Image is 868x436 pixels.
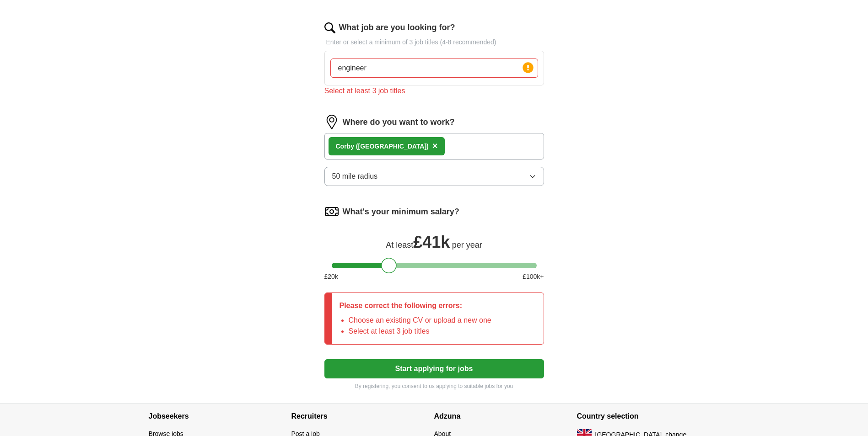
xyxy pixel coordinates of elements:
[324,37,544,47] p: Enter or select a minimum of 3 job titles (4-8 recommended)
[324,115,339,129] img: location.png
[452,240,482,250] span: per year
[349,326,491,337] li: Select at least 3 job titles
[324,204,339,219] img: salary.png
[324,167,544,186] button: 50 mile radius
[324,382,544,390] p: By registering, you consent to us applying to suitable jobs for you
[324,272,338,282] span: £ 20 k
[336,143,354,150] strong: Corby
[324,22,335,33] img: search.png
[340,300,491,311] p: Please correct the following errors:
[523,272,544,282] span: £ 100 k+
[349,315,491,326] li: Choose an existing CV or upload a new one
[332,171,378,182] span: 50 mile radius
[577,404,720,429] h4: Country selection
[356,143,429,150] span: ([GEOGRAPHIC_DATA])
[343,116,455,128] label: Where do you want to work?
[386,240,413,250] span: At least
[330,58,538,78] input: Type a job title and press enter
[324,85,544,96] div: Select at least 3 job titles
[324,359,544,378] button: Start applying for jobs
[339,21,455,34] label: What job are you looking for?
[413,233,450,251] span: £ 41k
[432,139,438,153] button: ×
[432,141,438,151] span: ×
[343,206,459,218] label: What's your minimum salary?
